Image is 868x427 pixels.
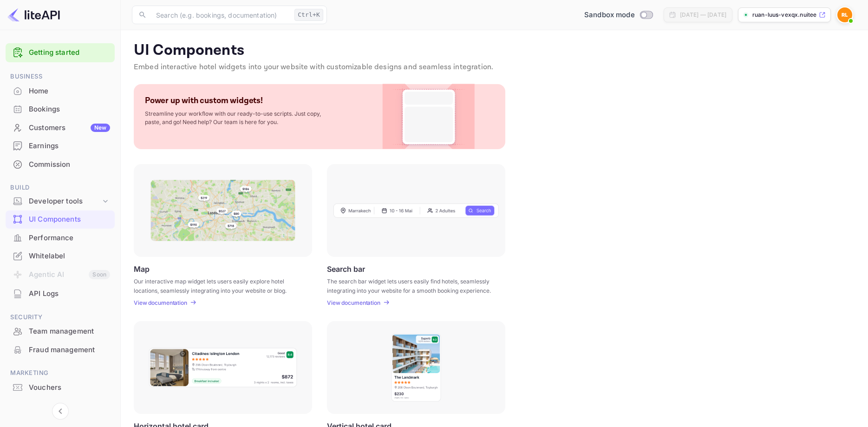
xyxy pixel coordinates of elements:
[6,119,115,137] div: CustomersNew
[29,86,110,97] div: Home
[29,196,101,207] div: Developer tools
[391,333,442,402] img: Vertical hotel card Frame
[6,82,115,100] div: Home
[29,159,110,170] div: Commission
[134,41,855,60] p: UI Components
[680,11,726,19] div: [DATE] — [DATE]
[52,403,69,420] button: Collapse navigation
[29,214,110,225] div: UI Components
[6,156,115,173] a: Commission
[6,100,115,118] div: Bookings
[145,110,331,126] p: Streamline your workflow with our ready-to-use scripts. Just copy, paste, and go! Need help? Our ...
[134,277,300,294] p: Our interactive map widget lets users easily explore hotel locations, seamlessly integrating into...
[29,289,110,299] div: API Logs
[6,285,115,302] a: API Logs
[6,229,115,246] a: Performance
[391,84,466,149] img: Custom Widget PNG
[134,299,190,306] a: View documentation
[6,82,115,99] a: Home
[6,119,115,136] a: CustomersNew
[134,62,855,73] p: Embed interactive hotel widgets into your website with customizable designs and seamless integrat...
[752,11,817,19] p: ruan-luus-vexqx.nuitee...
[145,95,263,106] p: Power up with custom widgets!
[327,299,383,306] a: View documentation
[6,183,115,193] span: Build
[6,322,115,340] a: Team management
[29,123,110,133] div: Customers
[6,379,115,397] div: Vouchers
[6,137,115,154] a: Earnings
[150,180,295,241] img: Map Frame
[6,247,115,264] a: Whitelabel
[6,247,115,265] div: Whitelabel
[6,368,115,378] span: Marketing
[29,233,110,243] div: Performance
[6,156,115,174] div: Commission
[333,203,499,218] img: Search Frame
[327,264,365,273] p: Search bar
[581,10,656,20] div: Switch to Production mode
[584,10,635,20] span: Sandbox mode
[6,341,115,358] a: Fraud management
[6,210,115,229] div: UI Components
[6,341,115,359] div: Fraud management
[327,299,380,306] p: View documentation
[29,141,110,151] div: Earnings
[29,382,110,393] div: Vouchers
[6,43,115,62] div: Getting started
[6,285,115,303] div: API Logs
[29,251,110,262] div: Whitelabel
[148,347,298,388] img: Horizontal hotel card Frame
[837,7,852,22] img: Ruan Luus
[6,229,115,247] div: Performance
[327,277,494,294] p: The search bar widget lets users easily find hotels, seamlessly integrating into your website for...
[29,345,110,355] div: Fraud management
[6,193,115,210] div: Developer tools
[29,326,110,337] div: Team management
[6,210,115,228] a: UI Components
[29,47,110,58] a: Getting started
[134,299,187,306] p: View documentation
[6,322,115,341] div: Team management
[6,72,115,82] span: Business
[91,124,110,132] div: New
[150,6,291,24] input: Search (e.g. bookings, documentation)
[134,264,150,273] p: Map
[6,100,115,118] a: Bookings
[6,379,115,396] a: Vouchers
[6,312,115,322] span: Security
[7,7,60,22] img: LiteAPI logo
[294,9,323,21] div: Ctrl+K
[29,104,110,115] div: Bookings
[6,137,115,155] div: Earnings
